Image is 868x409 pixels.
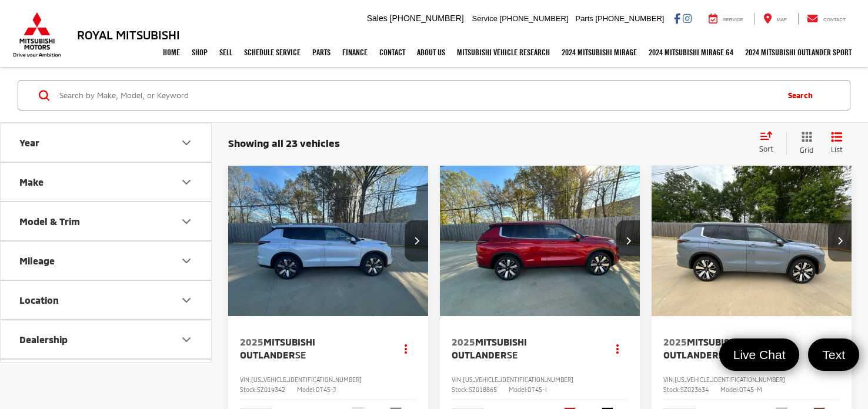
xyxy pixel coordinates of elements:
div: Location [19,294,59,306]
a: Contact [798,13,854,25]
div: Make [179,175,193,189]
img: 2025 Mitsubishi Outlander SE [228,166,429,317]
button: YearYear [1,123,212,162]
button: Select sort value [753,131,786,155]
span: List [831,145,843,155]
span: Map [777,17,787,22]
button: Grid View [786,131,822,155]
span: Stock: [663,386,680,393]
div: Year [179,136,193,150]
a: 2025 Mitsubishi Outlander SEL2025 Mitsubishi Outlander SEL2025 Mitsubishi Outlander SEL2025 Mitsu... [651,166,853,316]
span: SE [507,349,518,360]
div: Location [179,293,193,307]
button: Model & TrimModel & Trim [1,202,212,240]
span: SZ019342 [257,386,285,393]
img: 2025 Mitsubishi Outlander SEL [651,166,853,317]
a: Home [157,38,186,67]
a: 2024 Mitsubishi Mirage [556,38,643,67]
span: SZ023634 [680,386,709,393]
a: Shop [186,38,213,67]
span: Sort [759,145,773,153]
span: Service [472,14,498,23]
span: dropdown dots [616,344,619,353]
span: [PHONE_NUMBER] [390,14,464,23]
span: SEL [719,349,735,360]
span: VIN: [663,376,675,383]
input: Search by Make, Model, or Keyword [58,81,776,109]
div: Model & Trim [179,214,193,229]
span: 2025 [663,336,687,347]
a: 2025Mitsubishi OutlanderSE [240,336,384,362]
button: Next image [828,220,852,262]
a: 2024 Mitsubishi Outlander SPORT [739,38,857,67]
div: Year [19,137,39,148]
span: Mitsubishi Outlander [240,336,315,360]
a: Service [700,13,752,25]
a: 2025Mitsubishi OutlanderSEL [663,336,807,362]
button: MakeMake [1,163,212,201]
button: Actions [396,338,416,359]
div: Dealership [19,334,68,345]
span: Mitsubishi Outlander [663,336,739,360]
span: dropdown dots [405,344,407,353]
span: Sales [367,14,388,23]
span: Text [816,347,851,363]
img: 2025 Mitsubishi Outlander SE [439,166,641,317]
div: 2025 Mitsubishi Outlander SEL 0 [651,166,853,316]
span: Model: [720,386,739,393]
span: Model: [297,386,316,393]
button: DealershipDealership [1,320,212,358]
span: Mitsubishi Outlander [452,336,527,360]
button: Next image [616,220,640,262]
a: Map [755,13,796,25]
span: [US_VEHICLE_IDENTIFICATION_NUMBER] [251,376,362,383]
span: OT45-M [739,386,762,393]
a: 2025 Mitsubishi Outlander SE2025 Mitsubishi Outlander SE2025 Mitsubishi Outlander SE2025 Mitsubis... [439,166,641,316]
div: 2025 Mitsubishi Outlander SE 0 [439,166,641,316]
a: About Us [411,38,451,67]
div: Mileage [19,255,55,266]
button: Search [776,81,830,110]
div: Model & Trim [19,216,80,227]
span: 2025 [240,336,263,347]
span: VIN: [452,376,463,383]
a: Contact [373,38,411,67]
span: Parts [575,14,593,23]
span: 2025 [452,336,475,347]
span: Stock: [240,386,257,393]
span: Stock: [452,386,469,393]
span: [US_VEHICLE_IDENTIFICATION_NUMBER] [463,376,573,383]
span: [PHONE_NUMBER] [500,14,569,23]
div: 2025 Mitsubishi Outlander SE 0 [228,166,429,316]
a: Mitsubishi Vehicle Research [451,38,556,67]
a: 2025 Mitsubishi Outlander SE2025 Mitsubishi Outlander SE2025 Mitsubishi Outlander SE2025 Mitsubis... [228,166,429,316]
span: Grid [800,145,813,155]
a: Instagram: Click to visit our Instagram page [683,14,692,23]
a: Parts: Opens in a new tab [306,38,336,67]
span: SZ018865 [469,386,497,393]
img: Mitsubishi [11,12,64,58]
a: Facebook: Click to visit our Facebook page [674,14,680,23]
button: Body Style [1,360,212,398]
button: List View [822,131,852,155]
button: Next image [405,220,428,262]
span: SE [295,349,306,360]
a: Live Chat [719,338,800,371]
span: OT45-I [528,386,547,393]
span: Contact [823,17,846,22]
button: Actions [607,338,628,359]
span: Service [723,17,743,22]
span: [PHONE_NUMBER] [595,14,664,23]
div: Make [19,176,44,187]
div: Dealership [179,333,193,347]
span: VIN: [240,376,251,383]
span: Live Chat [727,347,792,363]
span: [US_VEHICLE_IDENTIFICATION_NUMBER] [675,376,785,383]
button: LocationLocation [1,281,212,319]
a: 2025Mitsubishi OutlanderSE [452,336,596,362]
a: 2024 Mitsubishi Mirage G4 [643,38,739,67]
a: Sell [213,38,238,67]
a: Schedule Service: Opens in a new tab [238,38,306,67]
button: MileageMileage [1,242,212,280]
